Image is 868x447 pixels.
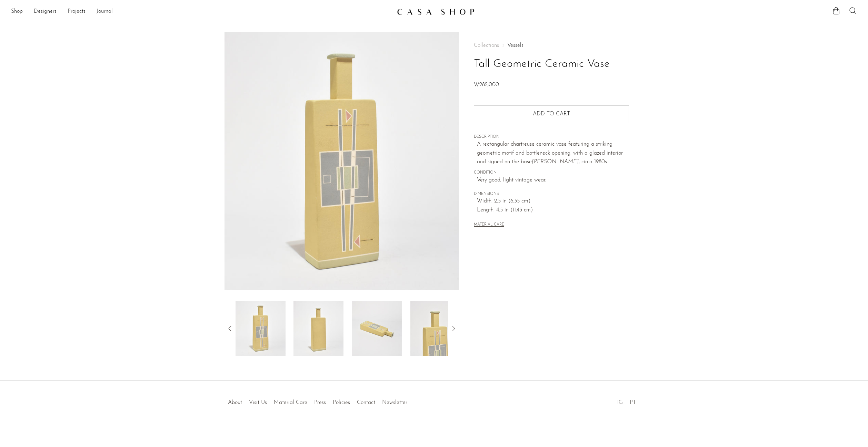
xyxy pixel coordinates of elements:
button: Add to cart [474,105,629,123]
h1: Tall Geometric Ceramic Vase [474,55,629,73]
a: Projects [68,7,86,16]
img: Tall Geometric Ceramic Vase [410,301,460,356]
img: Tall Geometric Ceramic Vase [236,301,286,356]
a: IG [617,400,623,405]
a: Vessels [507,43,523,48]
a: Journal [97,7,113,16]
span: Add to cart [533,111,570,117]
img: Tall Geometric Ceramic Vase [225,32,459,290]
span: DIMENSIONS [474,191,629,197]
a: Designers [34,7,57,16]
span: DESCRIPTION [474,134,629,140]
span: CONDITION [474,170,629,176]
span: Collections [474,43,499,48]
a: Press [314,400,326,405]
a: About [228,400,242,405]
ul: Quick links [225,394,411,407]
ul: Social Medias [614,394,639,407]
a: Material Care [274,400,307,405]
a: Visit Us [249,400,267,405]
span: Length: 4.5 in (11.43 cm) [477,206,629,215]
a: Policies [333,400,350,405]
span: Very good; light vintage wear. [477,176,629,185]
a: Shop [11,7,23,16]
a: Contact [357,400,375,405]
img: Tall Geometric Ceramic Vase [293,301,343,356]
ul: NEW HEADER MENU [11,6,391,18]
p: A rectangular chartreuse ceramic vase featuring a striking geometric motif and bottleneck opening... [477,140,629,167]
img: Tall Geometric Ceramic Vase [352,301,402,356]
span: Width: 2.5 in (6.35 cm) [477,197,629,206]
span: ₩282,000 [474,82,499,87]
em: [PERSON_NAME] [532,159,579,165]
a: PT [630,400,636,405]
nav: Desktop navigation [11,6,391,18]
button: MATERIAL CARE [474,222,504,228]
nav: Breadcrumbs [474,43,629,48]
